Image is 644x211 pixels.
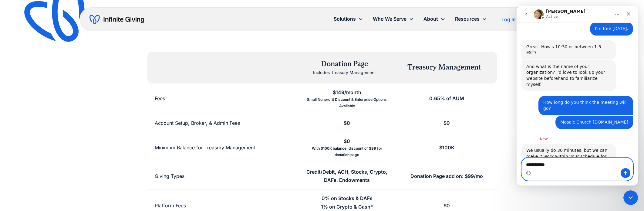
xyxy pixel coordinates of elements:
[517,6,638,185] iframe: Intercom live chat
[501,17,516,22] div: Log In
[623,190,638,205] iframe: Intercom live chat
[407,62,481,73] div: Treasury Management
[429,94,464,103] div: 0.65% of AUM
[501,16,516,23] a: Log In
[455,15,480,23] div: Resources
[155,144,255,152] div: Minimum Balance for Treasury Management
[313,59,376,69] div: Donation Page
[155,172,184,180] div: Giving Types
[321,194,373,211] div: 0% on Stocks & DAFs 1% on Crypto & Cash*
[304,97,389,109] div: Small Nonprofit Discount & Enterprise Options Available
[423,15,438,23] div: About
[313,69,376,76] div: Includes Treasury Management
[304,145,389,158] div: With $100K balance, discount of $99 for donation page
[89,15,144,24] a: home
[329,12,368,26] div: Solutions
[155,119,240,127] div: Account Setup, Broker, & Admin Fees
[450,12,492,26] div: Resources
[333,88,361,97] div: $149/month
[443,202,450,210] div: $0
[344,119,350,127] div: $0
[344,137,350,145] div: $0
[334,15,356,23] div: Solutions
[373,15,406,23] div: Who We Serve
[439,144,454,152] div: $100K
[155,202,186,210] div: Platform Fees
[410,172,483,180] div: Donation Page add on: $99/mo
[304,168,389,184] div: Credit/Debit, ACH, Stocks, Crypto, DAFs, Endowments
[155,94,165,103] div: Fees
[443,119,450,127] div: $0
[368,12,419,26] div: Who We Serve
[419,12,450,26] div: About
